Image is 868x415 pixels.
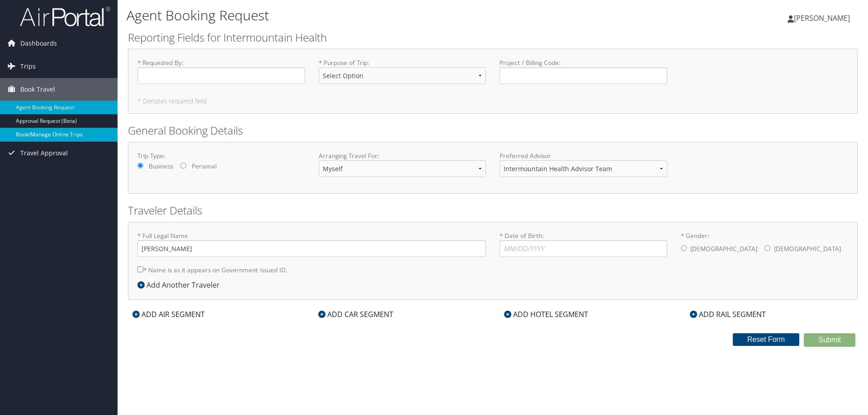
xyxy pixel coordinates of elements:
[137,266,143,272] input: * Name is as it appears on Government issued ID.
[774,240,841,257] label: [DEMOGRAPHIC_DATA]
[794,13,850,23] span: [PERSON_NAME]
[20,142,68,164] span: Travel Approval
[128,203,858,218] h2: Traveler Details
[500,240,667,257] input: * Date of Birth:
[20,32,57,55] span: Dashboards
[788,5,859,32] a: [PERSON_NAME]
[137,98,848,104] h5: * Denotes required field
[137,240,486,257] input: * Full Legal Name
[500,231,667,257] label: * Date of Birth:
[733,333,800,346] button: Reset Form
[500,58,667,84] label: Project / Billing Code :
[685,309,770,320] div: ADD RAIL SEGMENT
[681,245,687,251] input: * Gender:[DEMOGRAPHIC_DATA][DEMOGRAPHIC_DATA]
[319,151,486,160] label: Arranging Travel For:
[137,67,305,84] input: * Requested By:
[690,240,757,257] label: [DEMOGRAPHIC_DATA]
[128,309,209,320] div: ADD AIR SEGMENT
[137,58,305,84] label: * Requested By :
[500,67,667,84] input: Project / Billing Code:
[137,280,224,290] div: Add Another Traveler
[314,309,398,320] div: ADD CAR SEGMENT
[127,6,615,25] h1: Agent Booking Request
[192,162,217,171] label: Personal
[137,231,486,257] label: * Full Legal Name
[128,30,858,45] h2: Reporting Fields for Intermountain Health
[681,231,849,258] label: * Gender:
[20,6,110,27] img: airportal-logo.png
[764,245,770,251] input: * Gender:[DEMOGRAPHIC_DATA][DEMOGRAPHIC_DATA]
[500,309,593,320] div: ADD HOTEL SEGMENT
[319,58,486,91] label: * Purpose of Trip :
[20,55,36,78] span: Trips
[128,123,858,138] h2: General Booking Details
[319,67,486,84] select: * Purpose of Trip:
[149,162,173,171] label: Business
[20,78,55,101] span: Book Travel
[500,151,667,160] label: Preferred Advisor
[137,151,305,160] label: Trip Type:
[137,261,288,278] label: * Name is as it appears on Government issued ID.
[804,333,855,347] button: Submit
